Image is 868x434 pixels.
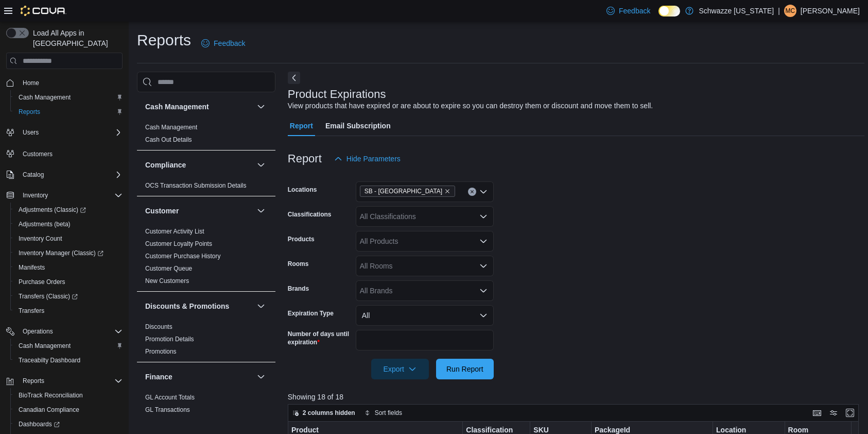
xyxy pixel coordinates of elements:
a: Inventory Manager (Classic) [10,246,127,260]
a: Adjustments (beta) [14,218,75,230]
span: Cash Management [19,93,71,102]
button: Compliance [145,160,253,170]
button: Open list of options [479,237,488,245]
img: Cova [21,6,66,16]
span: Dashboards [19,420,60,428]
span: Manifests [14,261,123,274]
button: Canadian Compliance [10,403,127,417]
div: Cash Management [137,121,275,150]
button: Inventory Count [10,231,127,246]
button: Compliance [255,159,267,171]
label: Expiration Type [288,309,334,318]
span: New Customers [145,277,189,285]
span: Inventory Manager (Classic) [14,247,123,259]
span: Manifests [19,263,45,272]
span: Email Subscription [325,115,391,136]
span: Traceabilty Dashboard [14,354,123,366]
span: Users [19,126,123,139]
a: Adjustments (Classic) [14,204,90,216]
a: Adjustments (Classic) [10,203,127,217]
button: 2 columns hidden [288,407,359,419]
button: Operations [19,325,57,338]
a: GL Account Totals [145,394,195,401]
span: Inventory [23,191,48,199]
h3: Customer [145,206,179,216]
span: Transfers (Classic) [14,290,123,303]
button: Inventory [19,189,52,202]
a: Promotion Details [145,336,194,343]
a: Canadian Compliance [14,404,83,416]
a: Customers [19,148,57,160]
span: BioTrack Reconciliation [14,389,123,402]
a: GL Transactions [145,406,190,413]
span: Customer Purchase History [145,252,221,260]
span: Feedback [619,6,650,16]
div: Discounts & Promotions [137,321,275,362]
a: Inventory Manager (Classic) [14,247,108,259]
span: Export [377,359,423,379]
a: BioTrack Reconciliation [14,389,87,402]
a: Customer Queue [145,265,192,272]
button: Purchase Orders [10,275,127,289]
a: Dashboards [14,418,64,430]
span: Cash Management [14,91,123,104]
span: Run Report [446,364,483,374]
a: Customer Loyalty Points [145,240,212,247]
span: Users [23,128,39,137]
span: Load All Apps in [GEOGRAPHIC_DATA] [29,28,123,48]
a: Dashboards [10,417,127,431]
button: Adjustments (beta) [10,217,127,231]
span: Home [23,79,39,87]
button: Discounts & Promotions [255,300,267,312]
button: Customer [255,205,267,217]
button: Home [2,75,127,90]
a: Cash Management [145,124,197,131]
span: BioTrack Reconciliation [19,391,83,399]
span: Transfers [19,307,44,315]
a: Customer Purchase History [145,253,221,260]
button: Clear input [468,188,476,196]
span: Adjustments (beta) [14,218,123,230]
span: GL Account Totals [145,393,195,402]
div: Compliance [137,179,275,196]
span: Feedback [214,38,245,48]
span: Dark Mode [658,16,659,17]
label: Products [288,235,315,243]
span: Inventory Count [14,232,123,245]
button: Run Report [436,359,494,379]
p: [PERSON_NAME] [801,5,860,17]
span: Canadian Compliance [19,406,79,414]
span: Reports [14,106,123,118]
span: Adjustments (Classic) [14,204,123,216]
div: Customer [137,225,275,291]
button: Sort fields [360,407,406,419]
span: Report [290,115,313,136]
a: Traceabilty Dashboard [14,354,84,366]
span: Customer Activity List [145,227,204,236]
button: Traceabilty Dashboard [10,353,127,368]
button: Customer [145,206,253,216]
span: Sort fields [375,409,402,417]
span: Traceabilty Dashboard [19,356,80,364]
button: Enter fullscreen [844,407,856,419]
span: Purchase Orders [19,278,65,286]
button: Open list of options [479,212,488,221]
button: Discounts & Promotions [145,301,253,311]
button: Open list of options [479,188,488,196]
span: Operations [19,325,123,338]
button: BioTrack Reconciliation [10,388,127,403]
a: Promotions [145,348,177,355]
button: Cash Management [255,101,267,113]
span: MC [786,5,795,17]
span: Transfers (Classic) [19,292,78,301]
input: Dark Mode [658,6,680,16]
span: Adjustments (Classic) [19,206,86,214]
a: Cash Out Details [145,136,192,143]
a: New Customers [145,277,189,285]
div: Michael Cornelius [784,5,796,17]
button: Operations [2,324,127,339]
p: Showing 18 of 18 [288,392,865,402]
a: Cash Management [14,91,75,104]
span: Customer Loyalty Points [145,240,212,248]
span: SB - [GEOGRAPHIC_DATA] [364,186,442,196]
